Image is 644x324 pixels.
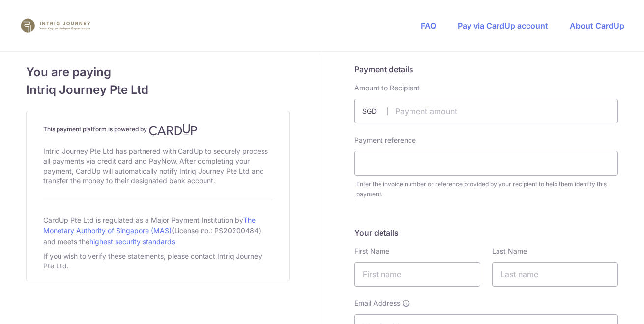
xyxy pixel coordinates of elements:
[492,262,618,287] input: Last name
[421,21,436,30] a: FAQ
[149,124,197,136] img: CardUp
[26,63,290,81] span: You are paying
[570,21,624,30] a: About CardUp
[354,63,618,75] h5: Payment details
[354,83,420,93] label: Amount to Recipient
[354,262,480,287] input: First name
[43,145,272,188] div: Intriq Journey Pte Ltd has partnered with CardUp to securely process all payments via credit card...
[458,21,548,30] a: Pay via CardUp account
[356,179,618,199] div: Enter the invoice number or reference provided by your recipient to help them identify this payment.
[354,135,416,145] label: Payment reference
[354,298,400,308] span: Email Address
[354,99,618,123] input: Payment amount
[26,81,290,99] span: Intriq Journey Pte Ltd
[354,246,389,256] label: First Name
[43,124,272,136] h4: This payment platform is powered by
[43,249,272,273] div: If you wish to verify these statements, please contact Intriq Journey Pte Ltd.
[492,246,527,256] label: Last Name
[354,227,618,238] h5: Your details
[362,106,388,116] span: SGD
[43,212,272,249] div: CardUp Pte Ltd is regulated as a Major Payment Institution by (License no.: PS20200484) and meets...
[89,237,175,246] a: highest security standards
